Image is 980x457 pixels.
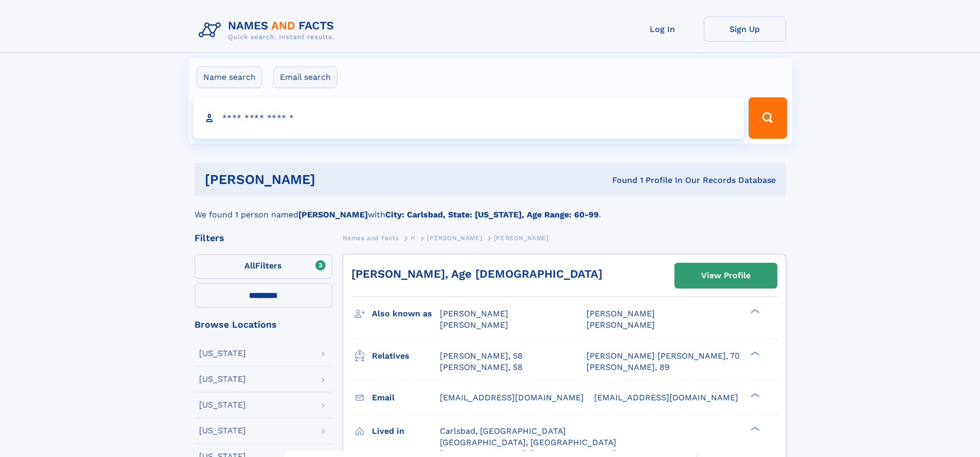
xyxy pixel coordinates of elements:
[440,362,523,373] a: [PERSON_NAME], 58
[586,362,670,373] a: [PERSON_NAME], 89
[494,234,549,242] span: [PERSON_NAME]
[372,422,440,440] h3: Lived in
[749,97,787,139] button: Search Button
[197,66,262,88] label: Name search
[199,349,246,358] div: [US_STATE]
[199,427,246,435] div: [US_STATE]
[411,231,416,244] a: H
[748,425,760,432] div: ❯
[199,375,246,383] div: [US_STATE]
[193,97,744,139] input: search input
[351,267,602,280] a: [PERSON_NAME], Age [DEMOGRAPHIC_DATA]
[372,389,440,407] h3: Email
[372,305,440,323] h3: Also known as
[273,66,337,88] label: Email search
[594,393,738,402] span: [EMAIL_ADDRESS][DOMAIN_NAME]
[385,210,599,219] b: City: Carlsbad, State: [US_STATE], Age Range: 60-99
[194,254,332,279] label: Filters
[748,350,760,357] div: ❯
[748,308,760,315] div: ❯
[440,393,584,402] span: [EMAIL_ADDRESS][DOMAIN_NAME]
[199,401,246,409] div: [US_STATE]
[464,175,776,186] div: Found 1 Profile In Our Records Database
[411,234,416,242] span: H
[194,233,332,243] div: Filters
[586,309,655,318] span: [PERSON_NAME]
[704,16,786,42] a: Sign Up
[194,196,786,221] div: We found 1 person named with .
[343,231,399,244] a: Names and Facts
[621,16,704,42] a: Log In
[586,350,740,362] a: [PERSON_NAME] [PERSON_NAME], 70
[244,261,255,270] span: All
[427,234,482,242] span: [PERSON_NAME]
[440,350,523,362] a: [PERSON_NAME], 58
[205,173,464,186] h1: [PERSON_NAME]
[440,320,508,330] span: [PERSON_NAME]
[440,309,508,318] span: [PERSON_NAME]
[748,392,760,398] div: ❯
[586,320,655,330] span: [PERSON_NAME]
[440,426,566,436] span: Carlsbad, [GEOGRAPHIC_DATA]
[675,263,777,288] a: View Profile
[701,264,751,287] div: View Profile
[440,437,616,447] span: [GEOGRAPHIC_DATA], [GEOGRAPHIC_DATA]
[372,347,440,365] h3: Relatives
[298,210,368,219] b: [PERSON_NAME]
[194,16,343,44] img: Logo Names and Facts
[194,320,332,329] div: Browse Locations
[427,231,482,244] a: [PERSON_NAME]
